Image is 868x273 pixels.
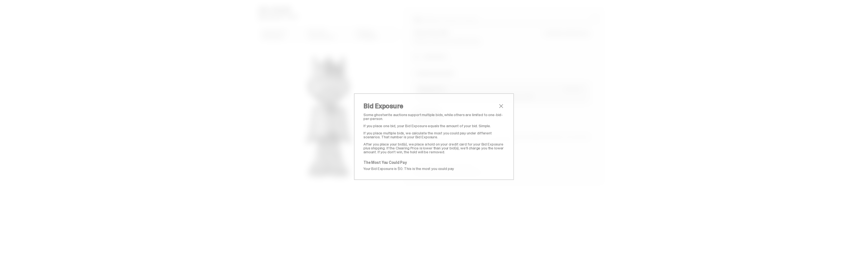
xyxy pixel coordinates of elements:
[363,124,505,128] p: If you place one bid, your Bid Exposure equals the amount of your bid. Simple.
[498,103,505,109] button: close
[363,161,505,164] p: The Most You Could Pay
[363,131,505,139] p: If you place multiple bids, we calculate the most you could pay under different scenarios. That n...
[363,103,498,109] h2: Bid Exposure
[363,142,505,154] p: After you place your bid(s), we place a hold on your credit card for your Bid Exposure plus shipp...
[363,167,505,171] p: Your Bid Exposure is $0. This is the most you could pay
[363,113,505,121] p: Some ghostwrite auctions support multiple bids, while others are limited to one-bid-per-person.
